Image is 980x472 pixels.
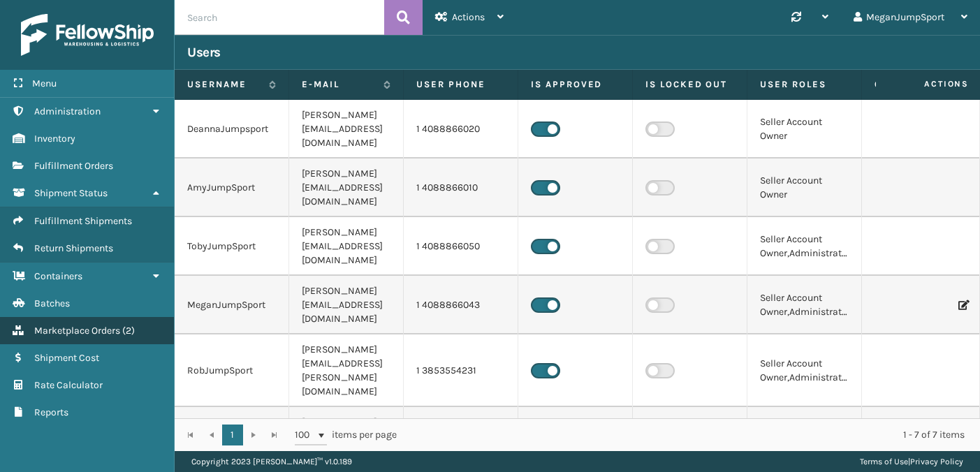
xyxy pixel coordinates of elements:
[175,158,289,217] td: AmyJumpSport
[302,78,376,91] label: E-mail
[34,242,113,254] span: Return Shipments
[295,428,316,442] span: 100
[34,379,103,391] span: Rate Calculator
[875,78,949,91] label: Created
[175,217,289,276] td: TobyJumpSport
[34,133,75,145] span: Inventory
[404,276,518,334] td: 1 4088866043
[958,300,967,310] i: Edit
[175,100,289,158] td: DeannaJumpsport
[862,276,977,334] td: [DATE] 11:47:14 am
[289,217,404,276] td: [PERSON_NAME][EMAIL_ADDRESS][DOMAIN_NAME]
[187,44,221,61] h3: Users
[531,78,620,91] label: Is Approved
[747,334,862,407] td: Seller Account Owner,Administrators
[34,187,108,199] span: Shipment Status
[34,160,113,172] span: Fulfillment Orders
[747,158,862,217] td: Seller Account Owner
[862,407,977,466] td: [DATE] 10:36:30 am
[289,407,404,466] td: [PERSON_NAME][EMAIL_ADDRESS][DOMAIN_NAME]
[295,425,397,445] span: items per page
[175,276,289,334] td: MeganJumpSport
[21,14,154,56] img: logo
[404,217,518,276] td: 1 4088866050
[645,78,734,91] label: Is Locked Out
[860,451,963,472] div: |
[416,428,965,442] div: 1 - 7 of 7 items
[862,100,977,158] td: [DATE] 10:33:50 am
[404,100,518,158] td: 1 4088866020
[862,334,977,407] td: [DATE] 11:48:34 am
[747,100,862,158] td: Seller Account Owner
[122,325,135,337] span: ( 2 )
[32,78,57,89] span: Menu
[175,334,289,407] td: RobJumpSport
[175,407,289,466] td: DawnJumpsport
[289,334,404,407] td: [PERSON_NAME][EMAIL_ADDRESS][PERSON_NAME][DOMAIN_NAME]
[289,158,404,217] td: [PERSON_NAME][EMAIL_ADDRESS][DOMAIN_NAME]
[860,457,908,466] a: Terms of Use
[404,407,518,466] td: 1 4088866022
[910,457,963,466] a: Privacy Policy
[34,325,120,337] span: Marketplace Orders
[404,158,518,217] td: 1 4088866010
[760,78,849,91] label: User Roles
[34,406,68,418] span: Reports
[34,105,101,117] span: Administration
[34,297,70,309] span: Batches
[416,78,505,91] label: User phone
[289,276,404,334] td: [PERSON_NAME][EMAIL_ADDRESS][DOMAIN_NAME]
[862,217,977,276] td: [DATE] 10:38:07 am
[34,270,82,282] span: Containers
[747,407,862,466] td: Seller Account Owner
[34,215,132,227] span: Fulfillment Shipments
[747,217,862,276] td: Seller Account Owner,Administrators
[222,425,243,445] a: 1
[862,158,977,217] td: [DATE] 10:40:59 am
[34,352,99,364] span: Shipment Cost
[404,334,518,407] td: 1 3853554231
[452,11,485,23] span: Actions
[880,73,977,96] span: Actions
[747,276,862,334] td: Seller Account Owner,Administrators
[289,100,404,158] td: [PERSON_NAME][EMAIL_ADDRESS][DOMAIN_NAME]
[187,78,262,91] label: Username
[191,451,352,472] p: Copyright 2023 [PERSON_NAME]™ v 1.0.189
